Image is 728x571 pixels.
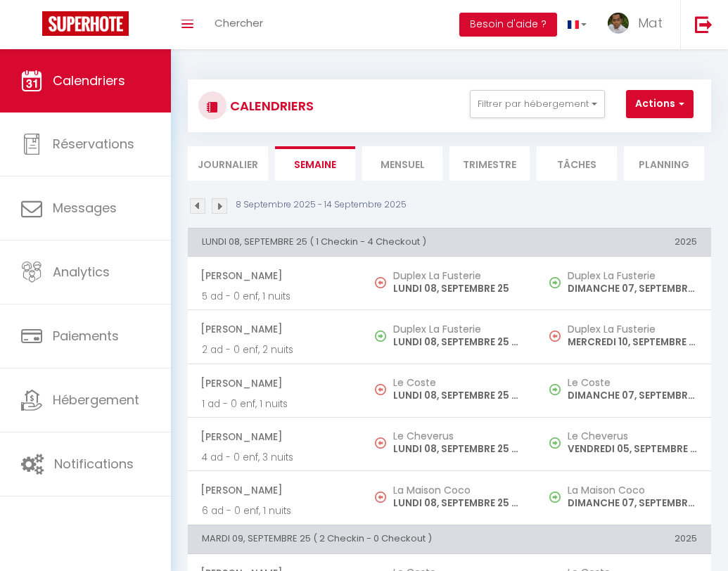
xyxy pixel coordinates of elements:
[549,277,561,288] img: NO IMAGE
[537,228,711,256] th: 2025
[449,146,530,181] li: Trimestre
[188,146,268,181] li: Journalier
[568,430,697,442] h5: Le Cheverus
[11,6,53,48] button: Ouvrir le widget de chat LiveChat
[200,370,348,397] span: [PERSON_NAME]
[393,377,523,388] h5: Le Coste
[275,146,355,181] li: Semaine
[200,423,348,450] span: [PERSON_NAME]
[375,492,386,503] img: NO IMAGE
[608,13,629,34] img: ...
[537,146,617,181] li: Tâches
[549,331,561,342] img: NO IMAGE
[568,270,697,281] h5: Duplex La Fusterie
[459,13,557,37] button: Besoin d'aide ?
[226,90,314,122] h3: CALENDRIERS
[202,450,348,465] p: 4 ad - 0 enf, 3 nuits
[54,455,134,473] span: Notifications
[568,335,697,349] p: MERCREDI 10, SEPTEMBRE 25 - 09:00
[375,384,386,395] img: NO IMAGE
[393,323,523,335] h5: Duplex La Fusterie
[200,262,348,289] span: [PERSON_NAME]
[549,437,561,449] img: NO IMAGE
[393,270,523,281] h5: Duplex La Fusterie
[568,388,697,403] p: DIMANCHE 07, SEPTEMBRE 25 - 19:00
[375,437,386,449] img: NO IMAGE
[53,72,125,89] span: Calendriers
[537,525,711,553] th: 2025
[188,525,537,553] th: MARDI 09, SEPTEMBRE 25 ( 2 Checkin - 0 Checkout )
[362,146,442,181] li: Mensuel
[626,90,694,118] button: Actions
[42,11,129,36] img: Super Booking
[638,14,663,32] span: Mat
[393,430,523,442] h5: Le Cheverus
[53,199,117,217] span: Messages
[202,503,348,518] p: 6 ad - 0 enf, 1 nuits
[568,485,697,496] h5: La Maison Coco
[215,15,263,30] span: Chercher
[53,391,139,409] span: Hébergement
[200,477,348,503] span: [PERSON_NAME]
[393,335,523,349] p: LUNDI 08, SEPTEMBRE 25 - 17:00
[375,277,386,288] img: NO IMAGE
[393,496,523,511] p: LUNDI 08, SEPTEMBRE 25 - 10:00
[200,316,348,342] span: [PERSON_NAME]
[568,323,697,335] h5: Duplex La Fusterie
[393,388,523,403] p: LUNDI 08, SEPTEMBRE 25 - 10:00
[393,442,523,456] p: LUNDI 08, SEPTEMBRE 25 - 10:00
[188,228,537,256] th: LUNDI 08, SEPTEMBRE 25 ( 1 Checkin - 4 Checkout )
[53,327,119,345] span: Paiements
[393,281,523,296] p: LUNDI 08, SEPTEMBRE 25
[549,384,561,395] img: NO IMAGE
[624,146,704,181] li: Planning
[568,442,697,456] p: VENDREDI 05, SEPTEMBRE 25 - 17:00
[236,198,407,212] p: 8 Septembre 2025 - 14 Septembre 2025
[202,397,348,411] p: 1 ad - 0 enf, 1 nuits
[568,377,697,388] h5: Le Coste
[53,135,134,153] span: Réservations
[549,492,561,503] img: NO IMAGE
[202,289,348,304] p: 5 ad - 0 enf, 1 nuits
[470,90,605,118] button: Filtrer par hébergement
[695,15,713,33] img: logout
[568,496,697,511] p: DIMANCHE 07, SEPTEMBRE 25 - 17:00
[393,485,523,496] h5: La Maison Coco
[568,281,697,296] p: DIMANCHE 07, SEPTEMBRE 25
[53,263,110,281] span: Analytics
[202,342,348,357] p: 2 ad - 0 enf, 2 nuits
